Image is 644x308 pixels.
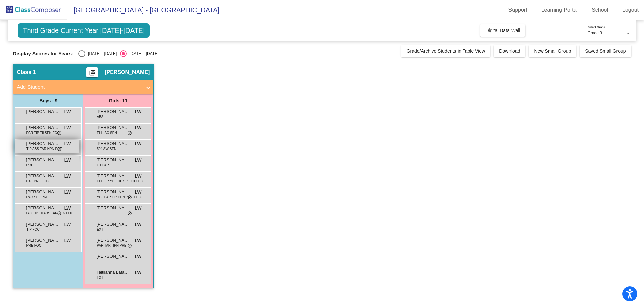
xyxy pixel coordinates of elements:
button: Saved Small Group [580,45,631,57]
span: LW [64,237,71,244]
span: do_not_disturb_alt [57,211,62,217]
span: [PERSON_NAME] [PERSON_NAME] [26,237,59,244]
span: 504 SW SEN [97,146,116,151]
span: LW [64,221,71,228]
mat-expansion-panel-header: Add Student [13,80,153,94]
span: [PERSON_NAME] [96,237,130,244]
span: PRE FOC [26,243,41,248]
span: TIP FOC [26,227,39,232]
span: EXT [97,227,103,232]
span: LW [64,157,71,164]
span: [PERSON_NAME] [105,69,150,76]
mat-radio-group: Select an option [78,50,158,57]
button: Digital Data Wall [480,24,525,37]
span: Download [499,48,520,54]
span: New Small Group [534,48,571,54]
span: LW [135,269,141,276]
span: [PERSON_NAME] [96,124,130,131]
span: [PERSON_NAME] [26,108,59,115]
span: [GEOGRAPHIC_DATA] - [GEOGRAPHIC_DATA] [67,5,219,15]
button: Grade/Archive Students in Table View [401,45,491,57]
span: [PERSON_NAME] [26,124,59,131]
div: Boys : 9 [13,94,83,107]
span: LW [64,140,71,147]
span: GT PAR [97,163,109,168]
span: LW [135,140,141,147]
span: do_not_disturb_alt [127,211,132,217]
span: [PERSON_NAME] [96,108,130,115]
span: [PERSON_NAME] [26,140,59,147]
a: Learning Portal [536,5,583,15]
span: LW [135,157,141,164]
span: LW [135,124,141,131]
div: [DATE] - [DATE] [85,51,117,57]
div: Girls: 11 [83,94,153,107]
span: LW [135,221,141,228]
span: do_not_disturb_alt [127,131,132,136]
span: LW [135,205,141,212]
span: do_not_disturb_alt [127,195,132,200]
span: [PERSON_NAME] ([PERSON_NAME]) [26,205,59,211]
span: LW [135,173,141,180]
span: LW [135,189,141,196]
span: [PERSON_NAME] [26,189,59,195]
span: LW [64,108,71,115]
span: Display Scores for Years: [13,51,73,57]
span: IAC TIP TII ABS TAR SEN FOC [26,211,73,216]
mat-panel-title: Add Student [17,83,142,91]
span: LW [64,205,71,212]
a: School [586,5,613,15]
span: LW [64,124,71,131]
span: PRE [26,163,33,168]
button: New Small Group [529,45,576,57]
span: EXT [97,275,103,280]
span: Saved Small Group [585,48,626,54]
span: [PERSON_NAME] [96,205,130,211]
span: ELL IAC SEN [97,130,117,135]
button: Download [494,45,525,57]
span: ABS [97,114,103,119]
span: Third Grade Current Year [DATE]-[DATE] [18,23,150,38]
span: TIP ABS TAR HPN PRE [26,146,62,151]
a: Logout [617,5,644,15]
span: LW [135,108,141,115]
span: Taitlianna Lafayette [96,269,130,276]
span: Digital Data Wall [485,28,520,33]
span: PAR TIP TII SEN FOC [26,130,59,135]
span: PAR SPE PRE [26,195,48,200]
span: YGL PAR TIP HPN PRE FOC [97,195,141,200]
div: [DATE] - [DATE] [127,51,158,57]
span: do_not_disturb_alt [57,147,62,152]
span: [PERSON_NAME] [96,253,130,260]
a: Support [503,5,533,15]
span: ELL IEP YGL TIP SPE TII FOC [97,179,143,184]
span: Class 1 [17,69,36,76]
span: Grade/Archive Students in Table View [407,48,485,54]
span: PAR TAR HPN PRE [97,243,126,248]
span: LW [135,253,141,260]
span: [PERSON_NAME] [96,140,130,147]
mat-icon: picture_as_pdf [88,69,96,79]
span: [PERSON_NAME] [26,157,59,163]
span: [PERSON_NAME] [96,157,130,163]
span: EXT PRE FOC [26,179,49,184]
span: [PERSON_NAME] [26,173,59,179]
span: Grade 3 [588,30,602,35]
span: [PERSON_NAME] [PERSON_NAME] [96,221,130,228]
button: Print Students Details [86,67,98,77]
span: do_not_disturb_alt [127,243,132,249]
span: LW [135,237,141,244]
span: do_not_disturb_alt [57,131,62,136]
span: LW [64,189,71,196]
span: [PERSON_NAME] [96,173,130,179]
span: [PERSON_NAME] [96,189,130,195]
span: LW [64,173,71,180]
span: [PERSON_NAME] [26,221,59,228]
